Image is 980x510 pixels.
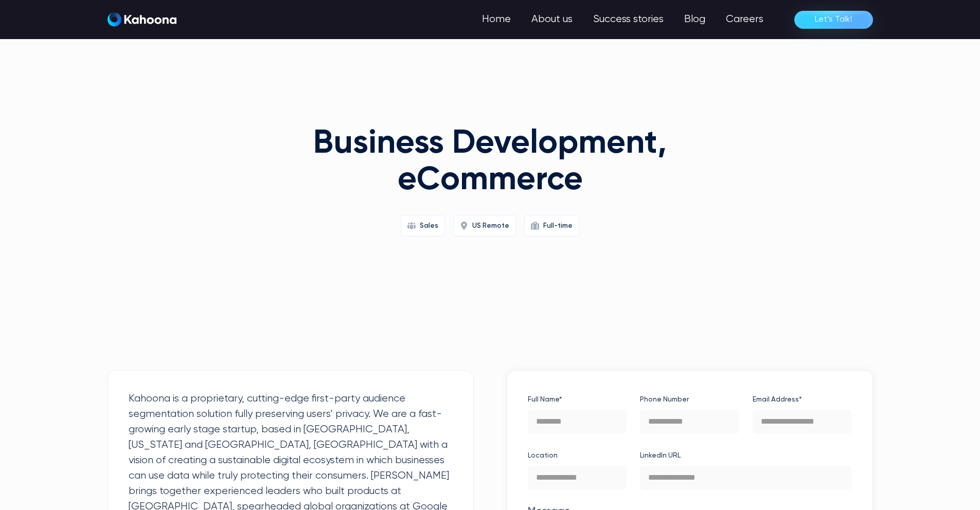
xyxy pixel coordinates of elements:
[420,217,438,234] div: Sales
[583,9,674,30] a: Success stories
[716,9,774,30] a: Careers
[472,217,509,234] div: US Remote
[640,447,851,464] label: LinkedIn URL
[815,11,852,28] div: Let’s Talk!
[521,9,583,30] a: About us
[640,391,739,408] label: Phone Number
[543,217,573,234] div: Full-time
[753,391,852,408] label: Email Address*
[528,391,627,408] label: Full Name*
[293,126,688,198] h1: Business Development, eCommerce
[472,9,521,30] a: Home
[794,11,873,29] a: Let’s Talk!
[674,9,716,30] a: Blog
[108,12,176,27] img: Kahoona logo white
[108,12,176,27] a: home
[528,447,627,464] label: Location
